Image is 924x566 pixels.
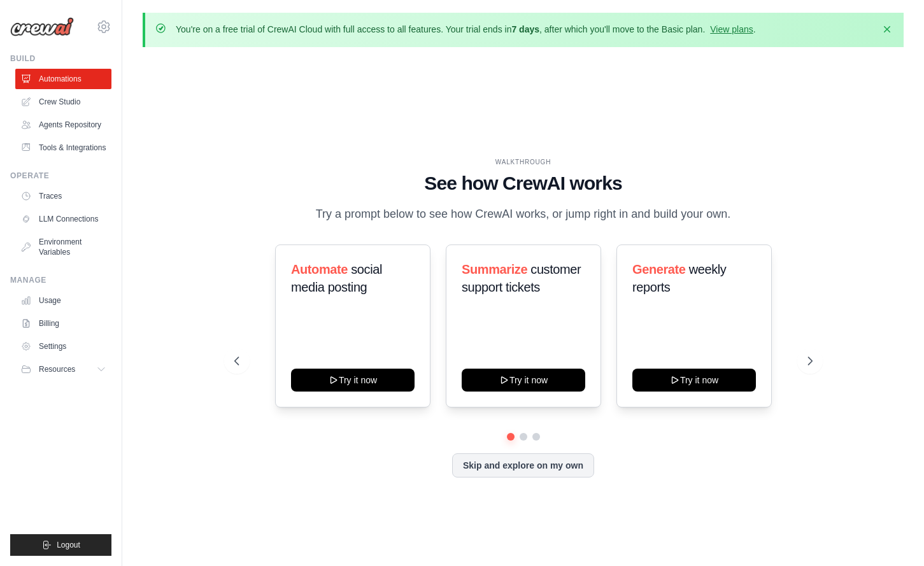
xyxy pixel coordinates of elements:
[10,53,111,64] div: Build
[10,17,74,36] img: Logo
[15,313,111,334] a: Billing
[57,540,80,550] span: Logout
[15,92,111,112] a: Crew Studio
[10,275,111,285] div: Manage
[15,186,111,206] a: Traces
[511,24,539,34] strong: 7 days
[710,24,753,34] a: View plans
[632,262,726,294] span: weekly reports
[15,115,111,135] a: Agents Repository
[291,262,348,276] span: Automate
[452,453,594,478] button: Skip and explore on my own
[15,232,111,262] a: Environment Variables
[462,369,585,392] button: Try it now
[291,262,382,294] span: social media posting
[462,262,527,276] span: Summarize
[15,336,111,357] a: Settings
[234,157,813,167] div: WALKTHROUGH
[291,369,415,392] button: Try it now
[10,534,111,556] button: Logout
[176,23,756,36] p: You're on a free trial of CrewAI Cloud with full access to all features. Your trial ends in , aft...
[39,364,75,374] span: Resources
[15,290,111,311] a: Usage
[234,172,813,195] h1: See how CrewAI works
[632,369,756,392] button: Try it now
[15,69,111,89] a: Automations
[15,209,111,229] a: LLM Connections
[309,205,737,223] p: Try a prompt below to see how CrewAI works, or jump right in and build your own.
[10,171,111,181] div: Operate
[462,262,581,294] span: customer support tickets
[632,262,686,276] span: Generate
[15,359,111,379] button: Resources
[15,138,111,158] a: Tools & Integrations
